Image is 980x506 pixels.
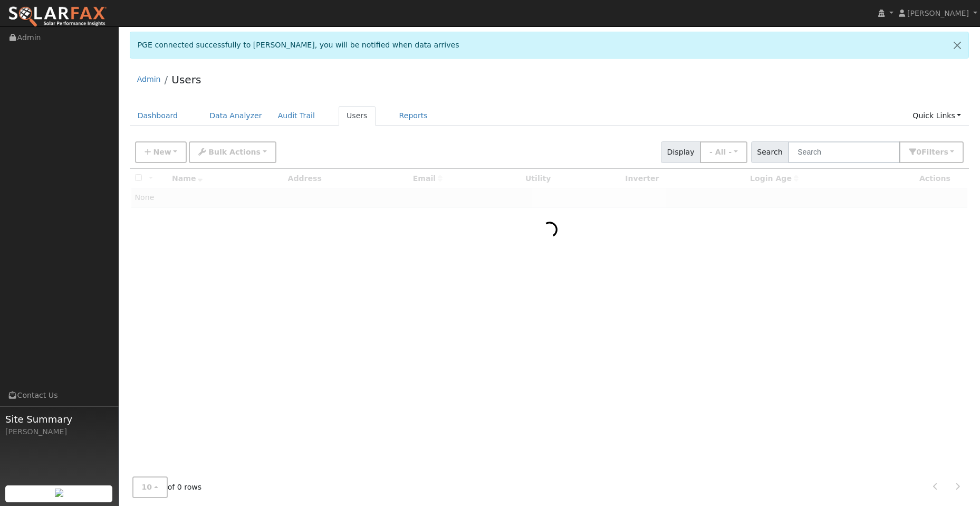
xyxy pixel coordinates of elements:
[339,106,376,126] a: Users
[944,148,948,156] span: s
[905,106,969,126] a: Quick Links
[130,106,186,126] a: Dashboard
[171,73,201,86] a: Users
[137,75,161,83] a: Admin
[907,9,969,17] span: [PERSON_NAME]
[700,141,747,163] button: - All -
[8,6,107,28] img: SolarFax
[135,141,187,163] button: New
[55,489,63,497] img: retrieve
[208,148,261,156] span: Bulk Actions
[142,483,152,491] span: 10
[921,148,948,156] span: Filter
[270,106,323,126] a: Audit Trail
[5,426,113,437] div: [PERSON_NAME]
[130,32,969,59] div: PGE connected successfully to [PERSON_NAME], you will be notified when data arrives
[189,141,276,163] button: Bulk Actions
[132,476,202,498] span: of 0 rows
[5,412,113,426] span: Site Summary
[788,141,900,163] input: Search
[132,476,168,498] button: 10
[899,141,964,163] button: 0Filters
[946,32,968,58] a: Close
[751,141,789,163] span: Search
[661,141,700,163] span: Display
[391,106,436,126] a: Reports
[201,106,270,126] a: Data Analyzer
[153,148,171,156] span: New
